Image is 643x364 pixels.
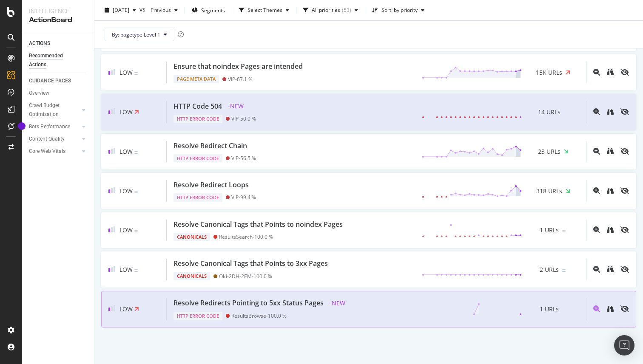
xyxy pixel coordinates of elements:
span: Low [119,226,133,234]
span: 1 URLs [540,305,559,313]
div: binoculars [607,305,614,312]
div: binoculars [607,69,614,76]
a: Core Web Vitals [29,147,80,156]
a: Bots Performance [29,122,80,131]
div: ( 53 ) [342,8,351,13]
div: Bots Performance [29,122,70,131]
div: Resolve Redirect Chain [174,141,247,151]
div: HTTP Error Code [174,115,222,123]
img: Equal [134,151,138,154]
div: eye-slash [620,305,629,312]
span: 14 URLs [538,108,560,116]
a: binoculars [607,187,614,195]
img: Equal [134,72,138,75]
div: binoculars [607,148,614,155]
span: 23 URLs [538,147,560,156]
div: ResultsSearch - 100.0 % [219,234,273,240]
a: binoculars [607,265,614,274]
div: Resolve Canonical Tags that Points to 3xx Pages [174,259,328,268]
span: Low [119,265,133,274]
button: Segments [188,3,228,17]
div: Resolve Canonical Tags that Points to noindex Pages [174,220,343,229]
div: eye-slash [620,69,629,76]
a: ACTIONS [29,39,88,48]
a: GUIDANCE PAGES [29,76,88,85]
div: Overview [29,89,49,98]
div: Resolve Redirect Loops [174,180,249,190]
div: HTTP Error Code [174,193,222,202]
div: eye-slash [620,266,629,273]
img: Equal [134,230,138,232]
button: [DATE] [101,3,139,17]
a: binoculars [607,68,614,76]
span: - NEW [327,298,348,308]
div: Canonicals [174,233,210,241]
span: Low [119,68,133,76]
img: Equal [134,269,138,272]
div: magnifying-glass-plus [593,108,600,115]
a: Content Quality [29,135,80,144]
div: magnifying-glass-plus [593,305,600,312]
div: ActionBoard [29,15,87,25]
div: binoculars [607,187,614,194]
div: Crawl Budget Optimization [29,101,74,119]
a: Crawl Budget Optimization [29,101,80,119]
div: ACTIONS [29,39,50,48]
span: 15K URLs [536,68,562,77]
div: Intelligence [29,7,87,15]
div: Old-2DH-2EM - 100.0 % [219,273,272,279]
div: magnifying-glass-plus [593,148,600,155]
div: binoculars [607,266,614,273]
div: Open Intercom Messenger [614,335,634,356]
div: VIP - 56.5 % [231,155,256,161]
div: VIP - 99.4 % [231,194,256,200]
span: Low [119,108,133,116]
div: Canonicals [174,272,210,280]
span: Low [119,147,133,155]
span: 2025 Sep. 29th [113,6,129,14]
a: Recommended Actions [29,51,88,69]
div: Page Meta Data [174,75,219,83]
span: Low [119,305,133,313]
a: binoculars [607,305,614,313]
div: VIP - 67.1 % [228,76,253,82]
div: Sort: by priority [381,8,418,13]
span: Low [119,187,133,195]
div: HTTP Error Code [174,154,222,163]
span: 1 URLs [540,226,559,234]
div: magnifying-glass-plus [593,266,600,273]
div: eye-slash [620,187,629,194]
button: Select Themes [236,3,293,17]
div: Core Web Vitals [29,147,65,156]
div: binoculars [607,226,614,233]
span: 318 URLs [536,187,562,195]
div: VIP - 50.0 % [231,116,256,122]
div: magnifying-glass-plus [593,187,600,194]
div: HTTP Error Code [174,312,222,320]
div: HTTP Code 504 [174,102,222,111]
div: eye-slash [620,226,629,233]
div: Resolve Redirects Pointing to 5xx Status Pages [174,298,324,308]
button: Sort: by priority [369,3,428,17]
div: Select Themes [248,8,282,13]
a: binoculars [607,108,614,116]
div: eye-slash [620,108,629,115]
div: eye-slash [620,148,629,155]
div: GUIDANCE PAGES [29,76,71,85]
button: Previous [147,3,181,17]
img: Equal [134,191,138,193]
div: All priorities [312,8,340,13]
div: magnifying-glass-plus [593,226,600,233]
div: ResultsBrowse - 100.0 % [231,313,287,319]
button: By: pagetype Level 1 [105,28,174,41]
div: Recommended Actions [29,51,80,69]
div: binoculars [607,108,614,115]
span: - NEW [225,101,246,111]
span: By: pagetype Level 1 [112,31,160,38]
img: Equal [562,269,566,272]
span: Previous [147,6,171,14]
div: Ensure that noindex Pages are intended [174,62,303,71]
div: magnifying-glass-plus [593,69,600,76]
span: Segments [201,6,225,14]
a: binoculars [607,226,614,234]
